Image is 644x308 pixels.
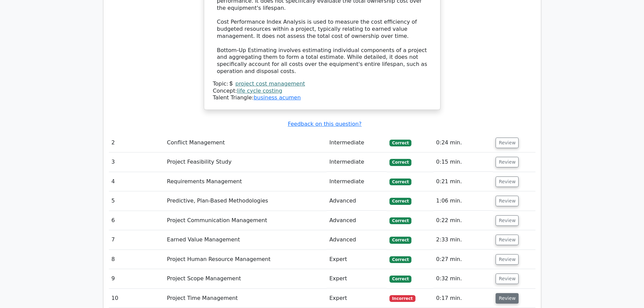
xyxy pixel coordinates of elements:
td: Advanced [327,211,387,230]
td: 1:06 min. [433,191,493,211]
button: Review [496,215,519,226]
td: Predictive, Plan-Based Methodologies [164,191,327,211]
span: Correct [389,159,411,166]
td: Project Time Management [164,289,327,308]
span: Correct [389,140,411,146]
div: Concept: [213,88,431,95]
button: Review [496,196,519,206]
td: Advanced [327,191,387,211]
button: Review [496,274,519,284]
td: 7 [109,230,164,250]
div: Talent Triangle: [213,80,431,101]
td: Advanced [327,230,387,250]
td: 2 [109,133,164,152]
button: Review [496,157,519,167]
td: Expert [327,250,387,269]
div: Topic: [213,80,431,88]
a: project cost management [235,80,305,87]
td: Project Communication Management [164,211,327,230]
span: Correct [389,256,411,263]
td: Project Scope Management [164,269,327,288]
span: Correct [389,198,411,205]
td: Project Human Resource Management [164,250,327,269]
span: Incorrect [389,295,415,302]
span: Correct [389,179,411,185]
td: Project Feasibility Study [164,152,327,172]
td: 8 [109,250,164,269]
button: Review [496,235,519,245]
td: Intermediate [327,133,387,152]
td: 0:21 min. [433,172,493,191]
td: Intermediate [327,172,387,191]
button: Review [496,176,519,187]
td: Expert [327,269,387,288]
td: 4 [109,172,164,191]
a: Feedback on this question? [288,121,361,127]
td: 5 [109,191,164,211]
td: 9 [109,269,164,288]
td: Expert [327,289,387,308]
td: 2:33 min. [433,230,493,250]
td: 10 [109,289,164,308]
span: Correct [389,237,411,243]
td: 0:15 min. [433,152,493,172]
button: Review [496,138,519,148]
td: 0:17 min. [433,289,493,308]
td: 0:27 min. [433,250,493,269]
span: Correct [389,276,411,282]
button: Review [496,254,519,265]
td: 0:24 min. [433,133,493,152]
a: life cycle costing [237,88,282,94]
td: 0:22 min. [433,211,493,230]
td: Requirements Management [164,172,327,191]
td: 0:32 min. [433,269,493,288]
span: Correct [389,217,411,224]
td: Intermediate [327,152,387,172]
button: Review [496,293,519,304]
a: business acumen [254,94,301,101]
td: Earned Value Management [164,230,327,250]
td: Conflict Management [164,133,327,152]
td: 6 [109,211,164,230]
td: 3 [109,152,164,172]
